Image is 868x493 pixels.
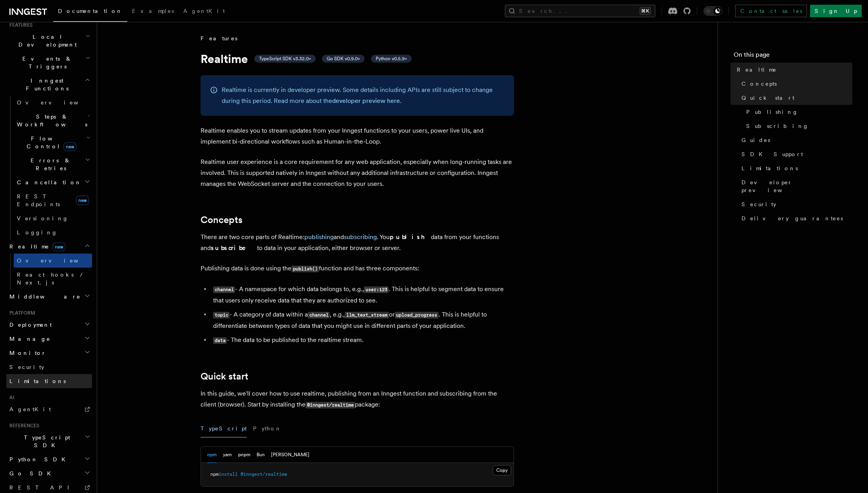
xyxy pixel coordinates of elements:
[6,332,92,346] button: Manage
[364,286,389,293] code: user:123
[17,99,98,106] span: Overview
[6,318,92,332] button: Deployment
[211,309,514,331] li: - A category of data within a , e.g., or . This is helpful to differentiate between types of data...
[223,447,232,463] button: yarn
[6,95,92,239] div: Inngest Functions
[201,34,237,42] span: Features
[6,455,70,463] span: Python SDK
[738,161,852,175] a: Limitations
[6,452,92,466] button: Python SDK
[741,80,777,88] span: Concepts
[304,233,334,241] a: publishing
[6,22,33,28] span: Features
[6,335,51,343] span: Manage
[746,122,809,130] span: Subscribing
[332,97,400,104] a: developer preview here
[253,420,282,437] button: Python
[735,5,807,17] a: Contact sales
[734,50,852,63] h4: On this page
[53,2,127,22] a: Documentation
[201,214,242,225] a: Concepts
[6,402,92,416] a: AgentKit
[734,63,852,77] a: Realtime
[9,364,44,370] span: Security
[219,471,238,477] span: install
[345,312,389,318] code: llm_text_stream
[6,349,46,357] span: Monitor
[14,153,92,175] button: Errors & Retries
[17,229,58,236] span: Logging
[6,466,92,480] button: Go SDK
[737,66,777,74] span: Realtime
[211,335,514,346] li: - The data to be published to the realtime stream.
[17,257,98,264] span: Overview
[810,5,862,17] a: Sign Up
[201,52,514,66] h1: Realtime
[6,239,92,254] button: Realtimenew
[17,193,60,207] span: REST Endpoints
[14,211,92,225] a: Versioning
[741,94,794,102] span: Quick start
[703,6,722,16] button: Toggle dark mode
[222,85,505,106] p: Realtime is currently in developer preview. Some details including APIs are still subject to chan...
[6,55,85,70] span: Events & Triggers
[14,95,92,110] a: Overview
[327,56,360,62] span: Go SDK v0.9.0+
[395,312,439,318] code: upload_progress
[6,77,85,92] span: Inngest Functions
[741,178,852,194] span: Developer preview
[211,284,514,306] li: - A namespace for which data belongs to, e.g., . This is helpful to segment data to ensure that u...
[741,150,803,158] span: SDK Support
[259,56,311,62] span: TypeScript SDK v3.32.0+
[6,293,81,300] span: Middleware
[291,266,319,272] code: publish()
[201,388,514,410] p: In this guide, we'll cover how to use realtime, publishing from an Inngest function and subscribi...
[213,312,230,318] code: topic
[6,360,92,374] a: Security
[63,142,76,151] span: new
[127,2,179,21] a: Examples
[201,157,514,189] p: Realtime user experience is a core requirement for any web application, especially when long-runn...
[14,268,92,290] a: React hooks / Next.js
[6,434,85,449] span: TypeScript SDK
[14,135,86,150] span: Flow Control
[6,321,52,329] span: Deployment
[17,215,69,221] span: Versioning
[9,378,66,384] span: Limitations
[6,30,92,52] button: Local Development
[201,420,247,437] button: TypeScript
[14,157,85,172] span: Errors & Retries
[6,74,92,95] button: Inngest Functions
[6,423,39,429] span: References
[241,471,287,477] span: @inngest/realtime
[213,286,235,293] code: channel
[9,484,76,491] span: REST API
[201,232,514,254] p: There are two core parts of Realtime: and . You data from your functions and to data in your appl...
[207,447,217,463] button: npm
[52,243,65,251] span: new
[738,147,852,161] a: SDK Support
[14,178,81,186] span: Cancellation
[183,8,225,14] span: AgentKit
[257,447,265,463] button: Bun
[6,374,92,388] a: Limitations
[741,214,843,222] span: Delivery guarantees
[308,312,330,318] code: channel
[741,164,798,172] span: Limitations
[14,254,92,268] a: Overview
[271,447,309,463] button: [PERSON_NAME]
[14,189,92,211] a: REST Endpointsnew
[743,105,852,119] a: Publishing
[6,290,92,304] button: Middleware
[743,119,852,133] a: Subscribing
[746,108,798,116] span: Publishing
[6,346,92,360] button: Monitor
[6,33,85,49] span: Local Development
[9,406,51,412] span: AgentKit
[201,263,514,274] p: Publishing data is done using the function and has three components:
[58,8,123,14] span: Documentation
[17,272,86,286] span: React hooks / Next.js
[738,91,852,105] a: Quick start
[76,196,89,205] span: new
[741,200,776,208] span: Security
